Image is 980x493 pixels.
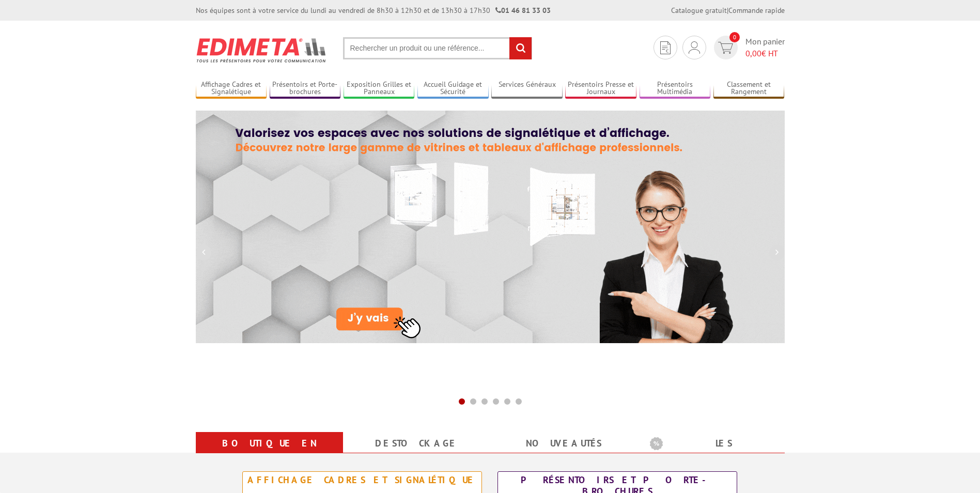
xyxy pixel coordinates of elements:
div: Affichage Cadres et Signalétique [245,474,479,486]
strong: 01 46 81 33 03 [495,6,551,15]
input: rechercher [509,37,532,59]
a: Les promotions [650,434,772,471]
a: Présentoirs et Porte-brochures [270,80,341,97]
img: devis rapide [718,42,733,54]
a: Commande rapide [728,6,785,15]
span: € HT [745,48,785,59]
a: nouveautés [503,434,625,453]
img: Présentoir, panneau, stand - Edimeta - PLV, affichage, mobilier bureau, entreprise [196,31,328,69]
b: Les promotions [650,434,779,455]
a: Classement et Rangement [713,80,785,97]
span: 0,00 [745,48,761,58]
a: devis rapide 0 Mon panier 0,00€ HT [711,36,785,59]
a: Catalogue gratuit [671,6,727,15]
a: Présentoirs Multimédia [640,80,711,97]
span: 0 [729,32,740,42]
div: Nos équipes sont à votre service du lundi au vendredi de 8h30 à 12h30 et de 13h30 à 17h30 [196,5,551,16]
img: devis rapide [689,41,700,54]
a: Affichage Cadres et Signalétique [196,80,267,97]
a: Exposition Grilles et Panneaux [344,80,415,97]
span: Mon panier [745,36,785,59]
img: devis rapide [660,41,671,54]
input: Rechercher un produit ou une référence... [343,37,532,59]
a: Services Généraux [491,80,563,97]
a: Destockage [355,434,478,453]
a: Présentoirs Presse et Journaux [565,80,636,97]
a: Boutique en ligne [208,434,331,471]
div: | [671,5,785,16]
a: Accueil Guidage et Sécurité [417,80,489,97]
